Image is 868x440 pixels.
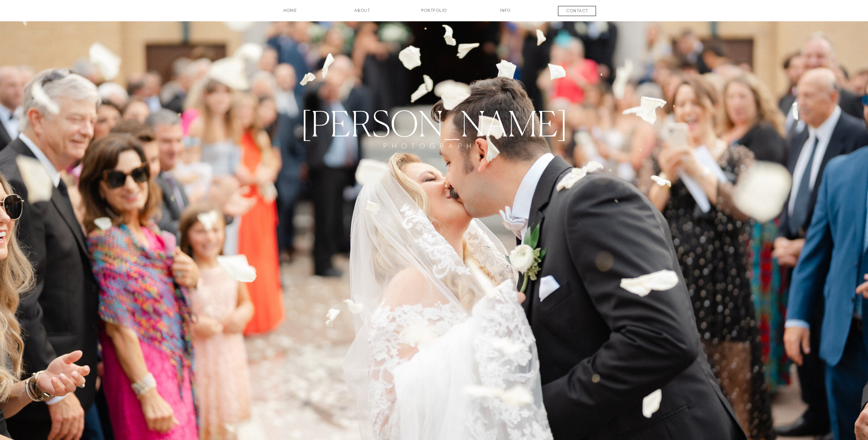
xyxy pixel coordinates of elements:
[375,142,493,163] a: PHOTOGRAPHY
[345,7,380,19] a: about
[408,7,460,19] a: Portfolio
[265,7,316,19] a: HOME
[488,7,523,19] a: INFO
[552,8,603,16] a: contact
[285,103,583,142] a: [PERSON_NAME]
